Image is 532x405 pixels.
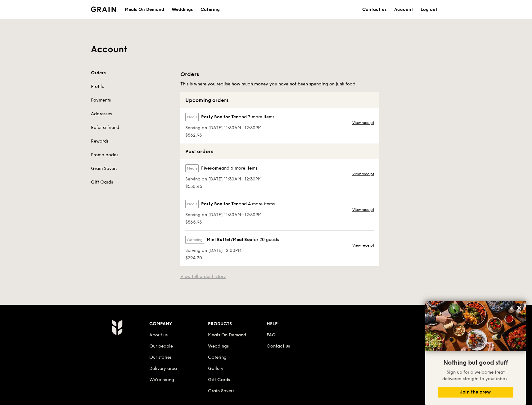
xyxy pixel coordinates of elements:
[180,70,379,79] h1: Orders
[239,201,275,207] span: and 4 more items
[252,237,279,242] span: for 20 guests
[185,200,199,208] label: Meals
[208,344,229,349] a: Weddings
[185,125,274,131] span: Serving on [DATE] 11:30AM–12:30PM
[91,138,173,144] a: Rewards
[180,81,379,87] h5: This is where you realise how much money you have not been spending on junk food.
[390,0,417,19] a: Account
[91,7,116,12] img: Grain
[125,0,164,19] div: Meals On Demand
[149,320,208,328] div: Company
[185,184,262,190] span: $550.45
[91,70,173,76] a: Orders
[442,370,509,381] span: Sign up for a welcome treat delivered straight to your inbox.
[91,111,173,117] a: Addresses
[221,166,257,171] span: and 6 more items
[185,132,274,139] span: $562.95
[201,114,239,120] span: Party Box for Ten
[91,179,173,185] a: Gift Cards
[425,301,526,351] img: DSC07876-Edit02-Large.jpeg
[185,113,199,121] label: Meals
[149,332,168,338] a: About us
[185,255,279,261] span: $294.30
[201,0,220,19] div: Catering
[111,320,122,335] img: Grain
[514,303,524,313] button: Close
[185,164,199,172] label: Meals
[91,152,173,158] a: Promo codes
[239,114,274,120] span: and 7 more items
[185,212,275,218] span: Serving on [DATE] 11:30AM–12:30PM
[208,355,227,360] a: Catering
[172,0,193,19] div: Weddings
[208,388,234,394] a: Grain Savers
[208,377,230,382] a: Gift Cards
[358,0,390,19] a: Contact us
[149,377,174,382] a: We’re hiring
[443,359,508,366] span: Nothing but good stuff
[352,207,374,212] a: View receipt
[149,344,173,349] a: Our people
[180,274,226,280] a: View full order history
[91,44,441,55] h1: Account
[201,165,221,171] span: Fivesome
[91,97,173,103] a: Payments
[91,166,173,172] a: Grain Savers
[207,237,252,243] span: Mini Buffet/Meal Box
[208,320,267,328] div: Products
[149,366,177,371] a: Delivery area
[267,344,290,349] a: Contact us
[267,332,276,338] a: FAQ
[267,320,325,328] div: Help
[417,0,441,19] a: Log out
[352,171,374,176] a: View receipt
[197,0,223,19] a: Catering
[208,366,223,371] a: Gallery
[91,84,173,90] a: Profile
[185,176,262,182] span: Serving on [DATE] 11:30AM–12:30PM
[208,332,246,338] a: Meals On Demand
[201,201,239,207] span: Party Box for Ten
[438,387,513,398] button: Join the crew
[185,236,204,244] label: Catering
[352,120,374,125] a: View receipt
[91,125,173,131] a: Refer a friend
[149,355,172,360] a: Our stories
[185,248,279,254] span: Serving on [DATE] 12:00PM
[180,143,379,159] div: Past orders
[352,243,374,248] a: View receipt
[180,92,379,108] div: Upcoming orders
[168,0,197,19] a: Weddings
[185,219,275,225] span: $565.95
